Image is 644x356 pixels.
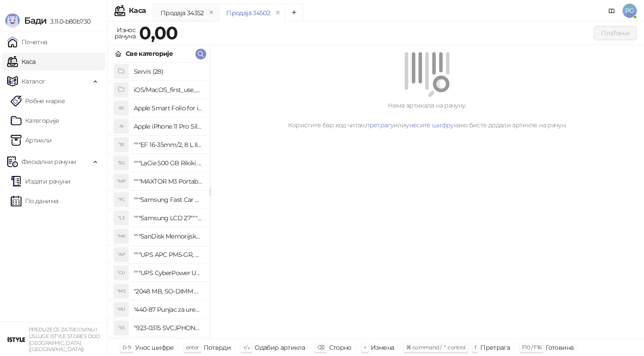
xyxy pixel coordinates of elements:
[272,9,284,17] button: remove
[134,64,203,79] h4: Servis (28)
[285,4,303,21] button: Add tab
[11,112,59,130] a: Категорије
[134,174,203,188] h4: """MAXTOR M3 Portable 2TB 2.5"""" crni eksterni hard disk HX-M201TCB/GM"""
[221,101,633,130] div: Нема артикала на рачуну. Користите бар код читач, или како бисте додали артикле на рачун.
[605,4,619,18] a: Документација
[161,8,204,18] div: Продаја 34352
[329,342,352,353] div: Сторно
[114,211,128,225] div: "L2
[522,344,541,351] span: F10 / F16
[114,247,128,262] div: "AP
[134,193,203,207] h4: """Samsung Fast Car Charge Adapter, brzi auto punja_, boja crna"""
[114,321,128,335] div: "S5
[11,172,71,190] a: Издати рачуни
[134,266,203,280] h4: """UPS CyberPower UT650EG, 650VA/360W , line-int., s_uko, desktop"""
[29,327,100,352] small: PREDUZEĆE ZA TRGOVINU I USLUGE ISTYLE STORES DOO [GEOGRAPHIC_DATA] ([GEOGRAPHIC_DATA])
[203,342,231,353] div: Потврди
[134,156,203,170] h4: """LaCie 500 GB Rikiki USB 3.0 / Ultra Compact & Resistant aluminum / USB 3.0 / 2.5"""""""
[364,344,366,351] span: +
[126,49,173,59] div: Све категорије
[254,342,305,353] div: Одабир артикла
[21,72,46,90] span: Каталог
[135,342,174,353] div: Унос шифре
[114,302,128,317] div: "PU
[113,24,137,42] div: Износ рачуна
[5,13,20,28] img: Logo
[114,101,128,115] div: AS
[243,344,250,351] span: ↑/↓
[114,138,128,152] div: "18
[114,119,128,134] div: AI
[134,101,203,115] h4: Apple Smart Folio for iPad mini (A17 Pro) - Sage
[134,284,203,298] h4: "2048 MB, SO-DIMM DDRII, 667 MHz, Napajanje 1,8 0,1 V, Latencija CL5"
[11,92,65,110] a: Робне марке
[129,7,146,14] div: Каса
[594,26,637,40] button: Плаћање
[406,344,466,351] span: ⌘ command / ⌃ control
[7,53,35,71] a: Каса
[7,331,25,348] img: 64x64-companyLogo-77b92cf4-9946-4f36-9751-bf7bb5fd2c7d.png
[114,156,128,170] div: "5G
[24,15,47,26] span: Бади
[134,247,203,262] h4: """UPS APC PM5-GR, Essential Surge Arrest,5 utic_nica"""
[114,266,128,280] div: "CU
[123,344,131,351] span: 0-9
[47,17,90,25] span: 3.11.0-b80b730
[226,8,270,18] div: Продаја 34502
[11,131,52,149] a: ArtikliАртикли
[371,342,394,353] div: Измена
[134,302,203,317] h4: "440-87 Punjac za uredjaje sa micro USB portom 4/1, Stand."
[134,229,203,243] h4: """SanDisk Memorijska kartica 256GB microSDXC sa SD adapterom SDSQXA1-256G-GN6MA - Extreme PLUS, ...
[623,4,637,18] span: PG
[134,83,203,97] h4: iOS/MacOS_first_use_assistance (4)
[21,153,76,171] span: Фискални рачуни
[134,138,203,152] h4: """EF 16-35mm/2, 8 L III USM"""
[139,22,178,44] strong: 0,00
[186,344,199,351] span: enter
[114,284,128,298] div: "MS
[114,229,128,243] div: "MK
[108,63,210,339] div: grid
[546,342,573,353] div: Готовина
[7,33,47,51] a: Почетна
[206,9,217,17] button: remove
[134,211,203,225] h4: """Samsung LCD 27"""" C27F390FHUXEN"""
[317,344,324,351] span: ⌫
[114,174,128,188] div: "MP
[11,192,58,210] a: По данима
[134,321,203,335] h4: "923-0315 SVC,IPHONE 5/5S BATTERY REMOVAL TRAY Držač za iPhone sa kojim se otvara display
[475,344,476,351] span: f
[480,342,510,353] div: Претрага
[134,119,203,134] h4: Apple iPhone 11 Pro Silicone Case - Black
[365,121,394,129] a: претрагу
[114,193,128,207] div: "FC
[406,121,454,129] a: унесите шифру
